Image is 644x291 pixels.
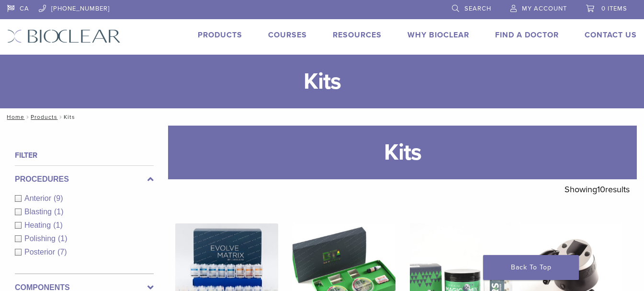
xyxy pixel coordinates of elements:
[24,115,31,119] span: /
[58,234,68,243] span: (1)
[7,29,121,43] img: Bioclear
[495,30,559,40] a: Find A Doctor
[54,208,64,216] span: (1)
[24,248,57,256] span: Posterior
[198,30,242,40] a: Products
[57,248,67,256] span: (7)
[15,150,154,161] h4: Filter
[407,30,469,40] a: Why Bioclear
[601,5,627,12] span: 0 items
[464,5,491,12] span: Search
[24,194,54,202] span: Anterior
[15,174,154,185] label: Procedures
[24,208,54,216] span: Blasting
[483,255,579,280] a: Back To Top
[31,114,57,120] a: Products
[24,221,53,229] span: Heating
[585,30,637,40] a: Contact Us
[333,30,382,40] a: Resources
[597,184,605,195] span: 10
[53,221,63,229] span: (1)
[168,126,637,179] h1: Kits
[24,234,58,243] span: Polishing
[4,114,24,120] a: Home
[54,194,63,202] span: (9)
[565,179,630,199] p: Showing results
[522,5,567,12] span: My Account
[268,30,307,40] a: Courses
[57,115,64,119] span: /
